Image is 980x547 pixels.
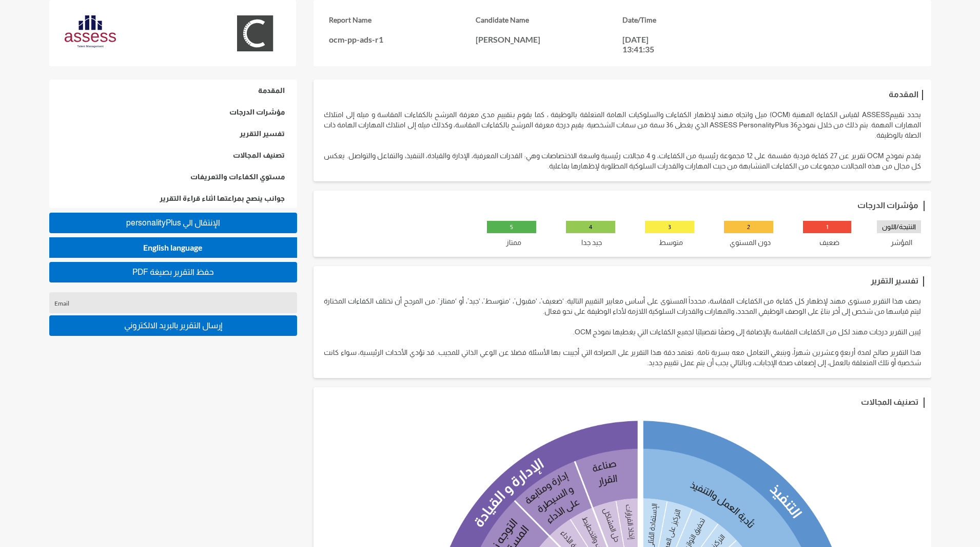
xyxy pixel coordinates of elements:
h3: تصنيف المجالات [858,395,921,409]
a: جوانب ينصح بمراعتها اثناء قراءة التقرير [49,187,297,209]
p: دون المستوي [730,238,771,247]
button: personalityPlus اﻹنتقال الي [49,213,297,233]
span: personalityPlus اﻹنتقال الي [126,218,220,227]
a: مستوي الكفاءات والتعريفات [49,166,297,187]
p: 5 [487,221,536,233]
p: يقدم نموذج OCM تقرير عن 27 كفاءة فردية مقسمة على 12 مجموعة رئيسية من الكفاءات، و 4 مجالات رئيسية ... [324,150,920,171]
a: المقدمة [49,80,297,101]
h3: تفسير التقرير [868,274,921,288]
h3: Date/Time [622,15,769,24]
h3: مؤشرات الدرجات [855,198,921,212]
h3: Report Name [329,15,476,24]
span: إرسال التقرير بالبريد الالكتروني [124,321,222,330]
p: يحدد تقييمASSESS لقياس الكفاءة المهنية (OCM) ميل واتجاه مهند لإظهار الكفاءات والسلوكيات الهامة ال... [324,109,920,140]
p: 3 [645,221,694,233]
button: PDF حفظ التقرير بصيغة [49,262,297,282]
button: إرسال التقرير بالبريد الالكتروني [49,315,297,336]
p: ضعيف [819,238,839,247]
p: 4 [566,221,615,233]
p: يصف هذا التقرير مستوى مهند لإظهار كل كفاءة من الكفاءات المقاسة، محدداً المستوى على أساس معايير ال... [324,296,920,316]
p: 2 [724,221,773,233]
button: English language [49,237,297,258]
h3: المقدمة [886,87,921,101]
p: هذا التقرير صالح لمدة أربعةٍ وعشرين شهراً٬ وينبغي التعامل معه بسرية تامة. تعتمد دقة هذا التقرير ع... [324,347,920,368]
span: PDF حفظ التقرير بصيغة [132,268,214,276]
p: النتيجة/اللون [877,220,921,233]
h3: Candidate Name [476,15,622,24]
p: متوسط [659,238,683,247]
p: ممتاز [506,238,521,247]
p: ocm-pp-ads-r1 [329,34,476,44]
p: [PERSON_NAME] [476,34,622,44]
span: English language [143,242,203,252]
p: المؤشر [891,238,912,247]
a: تصنيف المجالات [49,144,297,166]
p: جيد جدا [581,238,602,247]
a: مؤشرات الدرجات [49,101,297,123]
p: 1 [803,221,851,233]
p: يُبين التقرير درجات مهند لكل من الكفاءات المقاسة بالإضافة إلى وصفًا تفصيليًا لجميع الكفاءات التي ... [324,327,920,337]
a: تفسير التقرير [49,123,297,144]
p: [DATE] 13:41:35 [622,34,669,54]
img: AssessLogoo.svg [65,15,116,48]
img: OCM.svg [229,15,281,51]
